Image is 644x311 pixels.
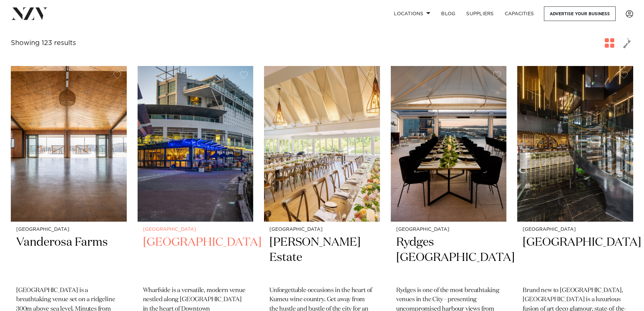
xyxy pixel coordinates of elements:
[523,227,628,232] small: [GEOGRAPHIC_DATA]
[523,235,628,281] h2: [GEOGRAPHIC_DATA]
[396,235,501,281] h2: Rydges [GEOGRAPHIC_DATA]
[143,235,248,281] h2: [GEOGRAPHIC_DATA]
[16,235,121,281] h2: Vanderosa Farms
[143,227,248,232] small: [GEOGRAPHIC_DATA]
[461,6,499,21] a: SUPPLIERS
[16,227,121,232] small: [GEOGRAPHIC_DATA]
[396,227,501,232] small: [GEOGRAPHIC_DATA]
[269,235,375,281] h2: [PERSON_NAME] Estate
[11,7,48,20] img: nzv-logo.png
[436,6,461,21] a: BLOG
[544,6,616,21] a: Advertise your business
[388,6,436,21] a: Locations
[11,38,76,48] div: Showing 123 results
[269,227,375,232] small: [GEOGRAPHIC_DATA]
[499,6,540,21] a: Capacities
